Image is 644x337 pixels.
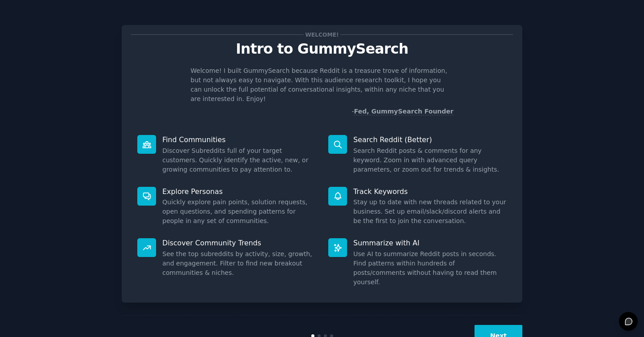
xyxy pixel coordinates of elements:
[162,187,316,196] p: Explore Personas
[353,198,507,226] dd: Stay up to date with new threads related to your business. Set up email/slack/discord alerts and ...
[353,238,507,248] p: Summarize with AI
[162,198,316,226] dd: Quickly explore pain points, solution requests, open questions, and spending patterns for people ...
[353,187,507,196] p: Track Keywords
[162,146,316,174] dd: Discover Subreddits full of your target customers. Quickly identify the active, new, or growing c...
[353,135,507,144] p: Search Reddit (Better)
[304,30,340,39] span: Welcome!
[354,108,453,115] a: Fed, GummySearch Founder
[162,249,316,278] dd: See the top subreddits by activity, size, growth, and engagement. Filter to find new breakout com...
[131,41,513,57] p: Intro to GummySearch
[162,238,316,248] p: Discover Community Trends
[162,135,316,144] p: Find Communities
[352,107,453,116] div: -
[191,66,453,104] p: Welcome! I built GummySearch because Reddit is a treasure trove of information, but not always ea...
[353,249,507,287] dd: Use AI to summarize Reddit posts in seconds. Find patterns within hundreds of posts/comments with...
[353,146,507,174] dd: Search Reddit posts & comments for any keyword. Zoom in with advanced query parameters, or zoom o...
